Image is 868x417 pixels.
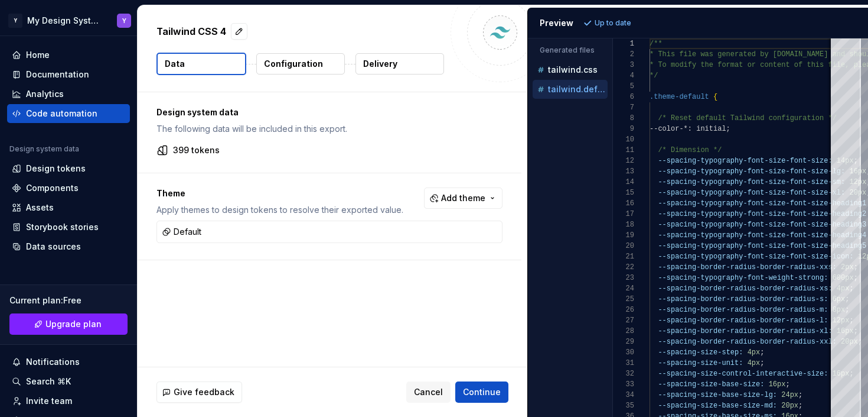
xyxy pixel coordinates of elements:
[7,353,130,371] button: Notifications
[613,400,634,411] div: 35
[613,347,634,358] div: 30
[658,178,845,186] span: --spacing-typography-font-size-font-size-sm:
[613,113,634,124] div: 8
[26,221,99,233] div: Storybook stories
[7,179,130,198] a: Components
[760,359,764,367] span: ;
[650,50,862,59] span: * This file was generated by [DOMAIN_NAME] and sho
[613,92,634,102] div: 6
[156,106,502,118] p: Design system data
[613,273,634,283] div: 23
[533,83,608,96] button: tailwind.default.css
[658,370,828,378] span: --spacing-size-control-interactive-size:
[748,348,761,357] span: 4px
[7,392,130,410] a: Invite team
[173,144,220,156] p: 399 tokens
[613,315,634,326] div: 27
[7,159,130,178] a: Design tokens
[650,61,858,69] span: * To modify the format or content of this file, p
[748,359,761,367] span: 4px
[613,81,634,92] div: 5
[658,189,845,197] span: --spacing-typography-font-size-font-size-xl:
[658,285,832,293] span: --spacing-border-radius-border-radius-xs:
[174,386,234,398] span: Give feedback
[156,123,502,135] p: The following data will be included in this export.
[613,379,634,390] div: 33
[156,53,246,75] button: Data
[658,253,853,261] span: --spacing-typography-font-size-font-size-icon:
[548,65,598,75] p: tailwind.css
[613,337,634,347] div: 29
[7,65,130,84] a: Documentation
[156,204,403,216] p: Apply themes to design tokens to resolve their exported value.
[540,46,601,55] p: Generated files
[658,316,828,325] span: --spacing-border-radius-border-radius-l:
[455,382,508,403] button: Continue
[658,338,836,346] span: --spacing-border-radius-border-radius-xxl:
[613,70,634,81] div: 4
[613,209,634,219] div: 17
[613,166,634,177] div: 13
[26,202,54,214] div: Assets
[613,368,634,379] div: 32
[7,104,130,123] a: Code automation
[613,198,634,209] div: 16
[162,226,201,238] div: Default
[658,263,836,271] span: --spacing-border-radius-border-radius-xxs:
[26,88,64,100] div: Analytics
[613,60,634,70] div: 3
[713,93,717,101] span: {
[613,305,634,315] div: 26
[613,38,634,49] div: 1
[613,358,634,368] div: 31
[613,49,634,60] div: 2
[658,274,828,282] span: --spacing-typography-font-weight-strong:
[414,386,443,398] span: Cancel
[658,146,722,154] span: /* Dimension */
[156,188,403,199] p: Theme
[781,402,798,410] span: 20px
[595,18,631,28] p: Up to date
[658,306,828,314] span: --spacing-border-radius-border-radius-m:
[406,382,451,403] button: Cancel
[650,125,730,133] span: --color-*: initial;
[9,295,128,306] div: Current plan : Free
[613,326,634,337] div: 28
[613,294,634,305] div: 25
[2,8,135,33] button: YMy Design SystemY
[548,85,608,94] p: tailwind.default.css
[613,251,634,262] div: 21
[613,262,634,273] div: 22
[798,402,802,410] span: ;
[613,134,634,145] div: 10
[540,17,573,29] div: Preview
[122,16,126,25] div: Y
[26,395,72,407] div: Invite team
[26,163,86,174] div: Design tokens
[27,15,103,27] div: My Design System
[658,348,743,357] span: --spacing-size-step:
[156,382,242,403] button: Give feedback
[26,69,89,80] div: Documentation
[45,318,102,330] span: Upgrade plan
[658,359,743,367] span: --spacing-size-unit:
[658,402,777,410] span: --spacing-size-base-size-md:
[26,376,71,387] div: Search ⌘K
[363,58,397,70] p: Delivery
[26,241,81,253] div: Data sources
[7,218,130,237] a: Storybook stories
[8,14,22,28] div: Y
[256,53,345,75] button: Configuration
[7,237,130,256] a: Data sources
[463,386,501,398] span: Continue
[613,145,634,156] div: 11
[9,144,79,154] div: Design system data
[658,157,832,165] span: --spacing-typography-font-size-font-size:
[533,63,608,76] button: tailwind.css
[441,192,485,204] span: Add theme
[650,93,709,101] span: .theme-default
[658,114,836,122] span: /* Reset default Tailwind configuration */
[613,241,634,251] div: 20
[658,391,777,399] span: --spacing-size-base-size-lg:
[355,53,444,75] button: Delivery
